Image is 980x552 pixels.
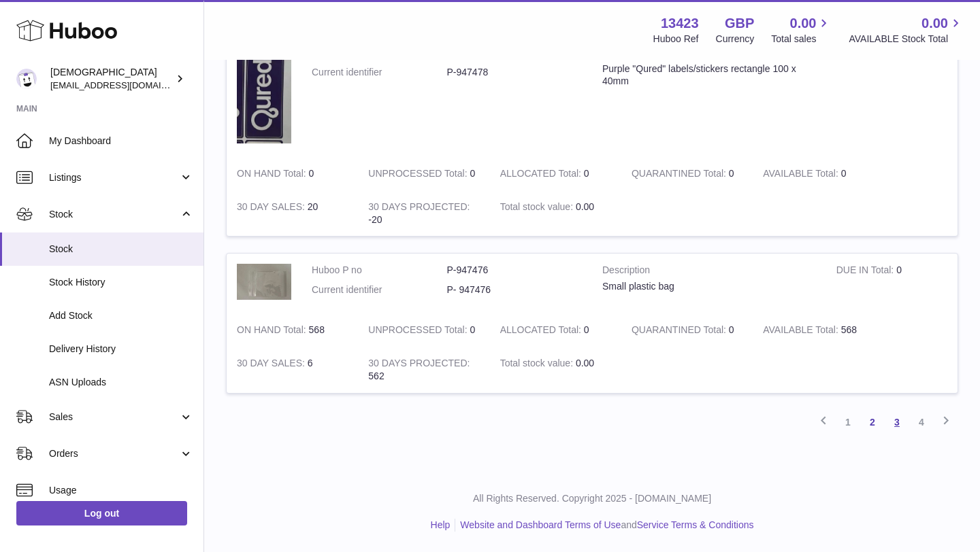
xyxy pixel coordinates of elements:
dt: Huboo P no [312,264,447,277]
span: [EMAIL_ADDRESS][DOMAIN_NAME] [50,80,200,90]
td: 562 [358,347,489,393]
a: Service Terms & Conditions [637,519,754,530]
span: Listings [49,171,179,184]
td: 0 [753,157,884,190]
span: Orders [49,447,179,460]
dd: P-947478 [447,66,583,79]
div: Currency [716,33,755,46]
a: 0.00 Total sales [771,14,832,46]
p: All Rights Reserved. Copyright 2025 - [DOMAIN_NAME] [215,492,969,505]
strong: 13423 [661,14,699,33]
li: and [455,519,753,532]
strong: AVAILABLE Total [763,168,840,182]
td: 0 [826,254,958,313]
strong: Total stock value [500,201,576,215]
strong: ALLOCATED Total [500,168,584,182]
a: 2 [860,410,885,434]
td: 0 [358,157,489,190]
div: Small plastic bag [602,280,816,293]
span: Delivery History [49,343,193,356]
span: Stock [49,208,179,221]
span: 0 [729,168,734,179]
td: -20 [358,190,489,237]
dt: Current identifier [312,283,447,296]
td: 6 [227,347,358,393]
td: 0 [358,313,489,347]
span: Sales [49,411,179,424]
strong: ON HAND Total [237,324,309,339]
div: Huboo Ref [653,33,699,46]
td: 20 [227,190,358,237]
strong: GBP [725,14,754,33]
strong: DUE IN Total [836,264,896,279]
div: [DEMOGRAPHIC_DATA] [50,66,173,92]
span: 0 [729,324,734,335]
strong: 30 DAY SALES [237,358,308,372]
dd: P-947476 [447,264,583,277]
a: 1 [836,410,860,434]
span: Add Stock [49,309,193,322]
div: Purple "Qured" labels/stickers rectangle 100 x 40mm [602,63,816,88]
span: Total sales [771,33,832,46]
img: olgazyuz@outlook.com [16,69,37,89]
td: 0 [826,36,958,157]
span: Stock History [49,276,193,289]
td: 568 [753,313,884,347]
span: ASN Uploads [49,376,193,389]
td: 0 [490,157,621,190]
strong: Description [602,264,816,280]
dd: P- 947476 [447,283,583,296]
td: 568 [227,313,358,347]
img: product image [237,264,291,300]
strong: UNPROCESSED Total [368,324,470,339]
td: 0 [227,157,358,190]
strong: 30 DAYS PROJECTED [368,201,470,215]
a: Website and Dashboard Terms of Use [460,519,621,530]
span: Stock [49,243,193,256]
strong: ALLOCATED Total [500,324,584,339]
strong: QUARANTINED Total [632,168,729,182]
strong: AVAILABLE Total [763,324,840,339]
span: 0.00 [576,201,594,212]
a: Log out [16,501,187,525]
strong: UNPROCESSED Total [368,168,470,182]
strong: ON HAND Total [237,168,309,182]
span: 0.00 [790,14,817,33]
span: Usage [49,484,193,497]
strong: 30 DAYS PROJECTED [368,358,470,372]
a: Help [431,519,451,530]
span: AVAILABLE Stock Total [849,33,964,46]
img: product image [237,46,291,143]
strong: Total stock value [500,358,576,372]
strong: QUARANTINED Total [632,324,729,339]
span: My Dashboard [49,135,193,148]
span: 0.00 [576,358,594,368]
dt: Current identifier [312,66,447,79]
a: 3 [885,410,909,434]
a: 0.00 AVAILABLE Stock Total [849,14,964,46]
a: 4 [909,410,934,434]
span: 0.00 [921,14,948,33]
td: 0 [490,313,621,347]
strong: 30 DAY SALES [237,201,308,215]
